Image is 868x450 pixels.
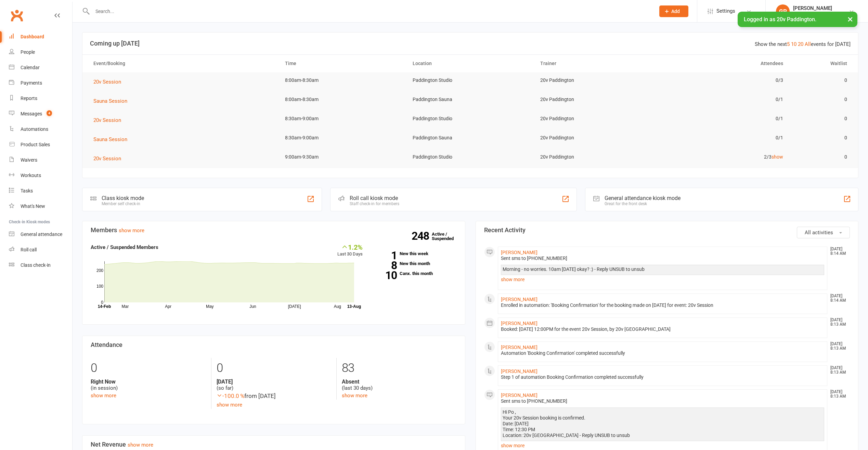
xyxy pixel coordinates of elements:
th: Trainer [534,55,662,72]
td: Paddington Sauna [406,130,534,146]
th: Time [279,55,406,72]
a: All [805,41,811,47]
a: Clubworx [8,7,25,24]
strong: 8 [373,260,397,271]
div: Payments [21,80,42,86]
span: Settings [716,3,735,19]
div: from [DATE] [217,391,332,401]
div: [PERSON_NAME] [793,5,832,11]
div: 0 [91,358,206,378]
span: Logged in as 20v Paddington. [744,16,816,23]
a: Tasks [9,183,72,199]
a: [PERSON_NAME] [501,345,537,350]
input: Search... [90,7,650,16]
a: People [9,45,72,60]
a: Workouts [9,168,72,183]
strong: 10 [373,270,397,280]
div: General attendance [21,232,62,237]
div: Roll call kiosk mode [350,195,399,201]
a: show more [91,392,116,399]
a: [PERSON_NAME] [501,392,537,398]
div: (last 30 days) [342,378,457,391]
td: 9:00am-9:30am [279,149,406,165]
h3: Attendance [91,341,457,348]
td: 0 [789,111,853,127]
td: 8:00am-8:30am [279,91,406,108]
span: Sauna Session [93,98,127,104]
div: Calendar [21,65,40,70]
a: show more [342,392,367,399]
td: 8:30am-9:00am [279,111,406,127]
div: (in session) [91,378,206,391]
a: show more [501,275,825,284]
td: Paddington Studio [406,111,534,127]
a: 10 [791,41,796,47]
div: Step 1 of automation Booking Confirmation completed successfully [501,374,825,380]
strong: Right Now [91,378,206,385]
div: Reports [21,96,37,101]
button: Sauna Session [93,97,132,105]
span: 20v Session [93,79,121,85]
strong: [DATE] [217,378,332,385]
strong: Absent [342,378,457,385]
td: 0/1 [662,91,789,108]
a: Payments [9,75,72,91]
a: Waivers [9,152,72,168]
time: [DATE] 8:13 AM [827,318,850,327]
span: 20v Session [93,117,121,123]
a: show more [119,227,144,234]
a: show more [128,442,153,448]
td: 20v Paddington [534,130,662,146]
div: Class kiosk mode [102,195,144,201]
button: 20v Session [93,78,126,86]
div: What's New [21,203,45,209]
td: 0 [789,72,853,88]
div: Automations [21,126,48,132]
th: Event/Booking [87,55,279,72]
strong: Active / Suspended Members [91,244,158,250]
a: show [772,154,783,160]
td: 20v Paddington [534,149,662,165]
span: -100.0 % [217,392,244,399]
td: 0 [789,149,853,165]
div: Staff check-in for members [350,201,399,206]
div: Great for the front desk [605,201,681,206]
span: Sent sms to [PHONE_NUMBER] [501,398,567,404]
div: Booked: [DATE] 12:00PM for the event 20v Session, by 20v [GEOGRAPHIC_DATA] [501,326,825,332]
td: 20v Paddington [534,72,662,88]
strong: 1 [373,250,397,261]
span: Add [671,9,680,14]
button: All activities [797,227,850,238]
div: Tasks [21,188,33,193]
a: [PERSON_NAME] [501,297,537,302]
button: Add [659,5,688,17]
div: Product Sales [21,142,50,147]
h3: Coming up [DATE] [90,40,851,47]
div: Automation 'Booking Confirmation' completed successfully [501,350,825,356]
a: [PERSON_NAME] [501,321,537,326]
td: 0 [789,91,853,108]
td: 20v Paddington [534,111,662,127]
td: Paddington Studio [406,149,534,165]
td: 0/1 [662,130,789,146]
div: 0 [217,358,332,378]
div: Workouts [21,173,41,178]
div: 20v Paddington [793,11,832,17]
a: Dashboard [9,29,72,45]
td: Paddington Studio [406,72,534,88]
span: All activities [805,229,833,236]
a: 20 [798,41,803,47]
div: 83 [342,358,457,378]
a: [PERSON_NAME] [501,250,537,255]
div: Last 30 Days [337,243,363,258]
div: General attendance kiosk mode [605,195,681,201]
th: Location [406,55,534,72]
span: 20v Session [93,155,121,162]
div: Enrolled in automation: 'Booking Confirmation' for the booking made on [DATE] for event: 20v Session [501,302,825,308]
time: [DATE] 8:14 AM [827,247,850,256]
div: GP [776,4,790,18]
div: Messages [21,111,42,116]
a: show more [217,402,242,408]
a: Product Sales [9,137,72,152]
td: 0 [789,130,853,146]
